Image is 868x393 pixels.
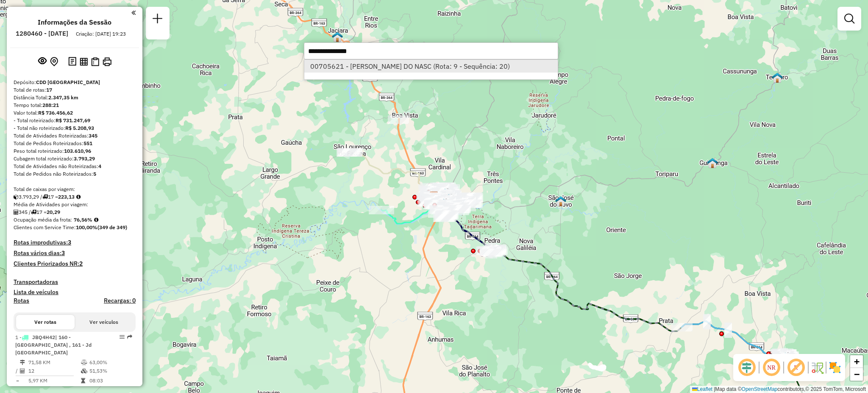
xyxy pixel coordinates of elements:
[714,386,715,392] span: |
[14,94,136,101] div: Distância Total:
[89,56,101,68] button: Visualizar Romaneio
[68,239,71,246] strong: 3
[761,357,782,378] span: Ocultar NR
[14,208,136,216] div: 345 / 17 =
[850,368,863,381] a: Zoom out
[707,157,718,168] img: GUIRATINGA
[440,188,451,199] img: Warecloud Casa Jardim Monte Líbano
[149,10,166,29] a: Nova sessão e pesquisa
[14,124,136,132] div: - Total não roteirizado:
[14,109,136,117] div: Valor total:
[93,171,96,177] strong: 5
[15,367,19,375] td: /
[742,386,778,392] a: OpenStreetMap
[14,289,136,296] h4: Lista de veículos
[14,117,136,124] div: - Total roteirizado:
[737,357,757,378] span: Ocultar deslocamento
[14,170,136,178] div: Total de Pedidos não Roteirizados:
[81,360,87,365] i: % de utilização do peso
[38,18,111,26] h4: Informações da Sessão
[14,155,136,163] div: Cubagem total roteirizado:
[83,140,92,146] strong: 551
[438,198,449,209] img: 120 UDC Light Centro A
[828,361,842,374] img: Exibir/Ocultar setores
[65,125,94,131] strong: R$ 5.208,93
[81,368,87,373] i: % de utilização da cubagem
[14,260,136,267] h4: Clientes Priorizados NR:
[780,352,791,363] img: PA - Alto Garças
[67,55,78,68] button: Logs desbloquear sessão
[48,94,78,101] strong: 2.347,35 km
[94,217,98,222] em: Média calculada utilizando a maior ocupação (%Peso ou %Cubagem) de cada rota da sessão. Rotas cro...
[14,224,76,230] span: Clientes com Service Time:
[28,367,81,375] td: 12
[14,193,136,201] div: 3.793,29 / 17 =
[58,194,75,200] strong: 223,13
[89,358,132,367] td: 63,00%
[555,196,566,207] img: SÃO JOSÉ DO POVO
[304,60,558,73] li: [object Object]
[42,194,48,199] i: Total de rotas
[15,334,92,356] span: | 160 - [GEOGRAPHIC_DATA] , 161 - Jd [GEOGRAPHIC_DATA]
[75,315,133,329] button: Ver veículos
[14,163,136,170] div: Total de Atividades não Roteirizadas:
[36,55,48,68] button: Exibir sessão original
[131,8,136,17] a: Clique aqui para minimizar o painel
[14,101,136,109] div: Tempo total:
[14,140,136,147] div: Total de Pedidos Roteirizados:
[78,56,89,67] button: Visualizar relatório de Roteirização
[47,209,60,215] strong: 20,29
[104,297,136,304] h4: Recargas: 0
[14,132,136,140] div: Total de Atividades Roteirizadas:
[64,148,91,154] strong: 103.610,96
[79,260,83,267] strong: 2
[20,360,25,365] i: Distância Total
[28,376,81,385] td: 5,97 KM
[692,386,712,392] a: Leaflet
[15,334,92,356] span: 1 -
[32,334,55,340] span: JBQ4H42
[14,147,136,155] div: Peso total roteirizado:
[89,376,132,385] td: 08:03
[48,55,60,68] button: Centralizar mapa no depósito ou ponto de apoio
[786,357,806,378] span: Exibir rótulo
[16,30,68,37] h6: 1280460 - [DATE]
[332,31,343,42] img: PA - Jaciara
[14,250,136,257] h4: Rotas vários dias:
[101,56,113,68] button: Imprimir Rotas
[42,102,59,108] strong: 288:21
[14,201,136,208] div: Média de Atividades por viagem:
[14,210,19,215] i: Total de Atividades
[14,297,29,304] a: Rotas
[74,155,95,162] strong: 3.793,29
[304,60,558,73] ul: Option List
[56,117,90,124] strong: R$ 731.247,69
[690,386,868,393] div: Map data © contributors,© 2025 TomTom, Microsoft
[81,378,85,383] i: Tempo total em rota
[443,194,454,205] img: WCL Vila Cardoso
[15,376,19,385] td: =
[120,334,125,340] em: Opções
[31,210,36,215] i: Total de rotas
[76,194,81,199] i: Meta Caixas/viagem: 222,69 Diferença: 0,44
[772,72,783,83] img: TESOURO
[854,369,860,379] span: −
[14,194,19,199] i: Cubagem total roteirizado
[14,185,136,193] div: Total de caixas por viagem:
[36,79,100,85] strong: CDD [GEOGRAPHIC_DATA]
[810,361,824,374] img: Fluxo de ruas
[14,216,72,223] span: Ocupação média da frota:
[28,358,81,367] td: 71,58 KM
[89,132,97,139] strong: 345
[850,355,863,368] a: Zoom in
[76,224,97,230] strong: 100,00%
[14,79,136,86] div: Depósito:
[14,239,136,246] h4: Rotas improdutivas:
[61,249,65,257] strong: 3
[89,367,132,375] td: 51,53%
[854,356,860,367] span: +
[14,86,136,94] div: Total de rotas:
[38,109,73,116] strong: R$ 736.456,62
[388,115,409,124] div: Atividade não roteirizada - YASMIN PEROLA RODRIGUES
